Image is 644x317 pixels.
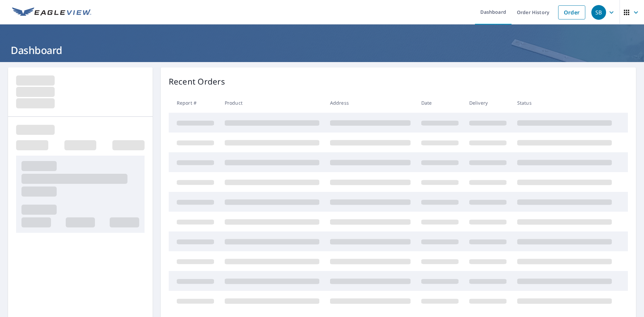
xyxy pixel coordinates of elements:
th: Report # [169,93,219,113]
h1: Dashboard [8,43,636,57]
th: Status [512,93,617,113]
img: EV Logo [12,7,91,17]
th: Date [416,93,464,113]
div: SB [591,5,606,20]
th: Product [219,93,325,113]
th: Address [325,93,416,113]
th: Delivery [464,93,512,113]
p: Recent Orders [169,75,225,88]
a: Order [558,5,585,19]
